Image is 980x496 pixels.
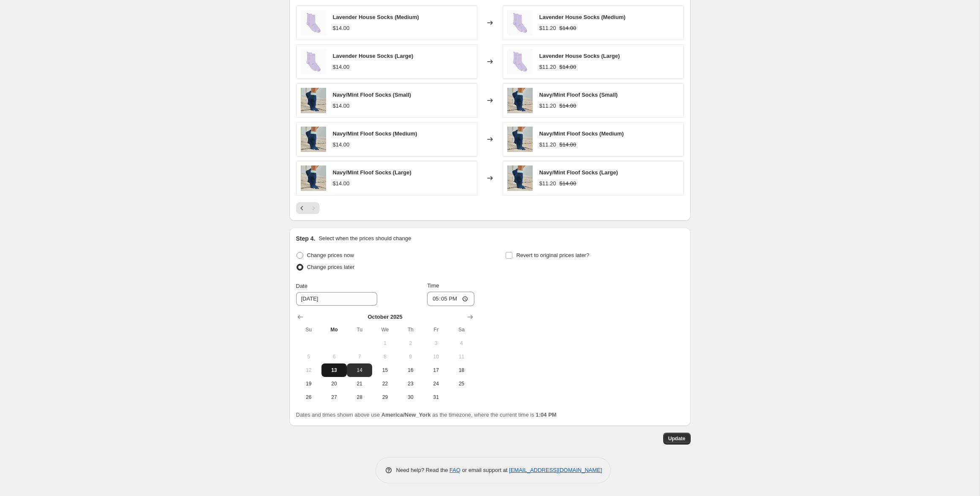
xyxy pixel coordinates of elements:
[398,390,423,404] button: Thursday October 30 2025
[427,282,439,289] span: Time
[423,377,449,390] button: Friday October 24 2025
[333,141,350,149] div: $14.00
[427,367,445,374] span: 17
[325,326,343,333] span: Mo
[350,394,369,401] span: 28
[321,363,347,377] button: Today Monday October 13 2025
[376,353,394,360] span: 8
[401,353,420,360] span: 9
[296,412,557,418] span: Dates and times shown above use as the timezone, where the current time is
[398,377,423,390] button: Thursday October 23 2025
[347,363,372,377] button: Tuesday October 14 2025
[539,53,620,59] span: Lavender House Socks (Large)
[301,10,326,35] img: House_Socks_Lavender_80x.jpg
[350,367,369,374] span: 14
[452,380,471,387] span: 25
[507,127,533,152] img: floofsocks-navymint3_80x.png
[347,350,372,363] button: Tuesday October 7 2025
[301,88,326,113] img: floofsocks-navymint3_80x.png
[427,394,445,401] span: 31
[372,363,397,377] button: Wednesday October 15 2025
[452,367,471,374] span: 18
[333,130,417,137] span: Navy/Mint Floof Socks (Medium)
[301,127,326,152] img: floofsocks-navymint3_80x.png
[539,14,626,20] span: Lavender House Socks (Medium)
[507,88,533,113] img: floofsocks-navymint3_80x.png
[321,390,347,404] button: Monday October 27 2025
[347,323,372,336] th: Tuesday
[559,24,576,33] strike: $14.00
[376,326,394,333] span: We
[539,141,556,149] div: $11.20
[452,340,471,347] span: 4
[296,202,319,214] nav: Pagination
[427,292,474,306] input: 12:00
[423,363,449,377] button: Friday October 17 2025
[333,53,414,59] span: Lavender House Socks (Large)
[539,179,556,188] div: $11.20
[376,380,394,387] span: 22
[401,340,420,347] span: 2
[333,102,350,110] div: $14.00
[668,435,686,442] span: Update
[296,350,321,363] button: Sunday October 5 2025
[401,367,420,374] span: 16
[333,92,411,98] span: Navy/Mint Floof Socks (Small)
[299,394,318,401] span: 26
[539,63,556,71] div: $11.20
[509,467,602,473] a: [EMAIL_ADDRESS][DOMAIN_NAME]
[372,377,397,390] button: Wednesday October 22 2025
[507,165,533,191] img: floofsocks-navymint3_80x.png
[423,350,449,363] button: Friday October 10 2025
[401,394,420,401] span: 30
[299,367,318,374] span: 12
[427,326,445,333] span: Fr
[372,390,397,404] button: Wednesday October 29 2025
[347,377,372,390] button: Tuesday October 21 2025
[381,412,431,418] b: America/New_York
[296,292,377,306] input: 10/13/2025
[307,264,355,270] span: Change prices later
[296,202,308,214] button: Previous
[452,326,471,333] span: Sa
[427,353,445,360] span: 10
[294,311,306,323] button: Show previous month, September 2025
[376,340,394,347] span: 1
[536,412,556,418] b: 1:04 PM
[325,353,343,360] span: 6
[296,363,321,377] button: Sunday October 12 2025
[372,323,397,336] th: Wednesday
[539,92,618,98] span: Navy/Mint Floof Socks (Small)
[449,323,474,336] th: Saturday
[333,14,419,20] span: Lavender House Socks (Medium)
[398,350,423,363] button: Thursday October 9 2025
[559,102,576,110] strike: $14.00
[396,467,450,473] span: Need help? Read the
[507,49,533,74] img: House_Socks_Lavender_80x.jpg
[507,10,533,35] img: House_Socks_Lavender_80x.jpg
[663,433,691,445] button: Update
[347,390,372,404] button: Tuesday October 28 2025
[372,336,397,350] button: Wednesday October 1 2025
[452,353,471,360] span: 11
[559,63,576,71] strike: $14.00
[350,353,369,360] span: 7
[296,377,321,390] button: Sunday October 19 2025
[372,350,397,363] button: Wednesday October 8 2025
[559,141,576,149] strike: $14.00
[350,380,369,387] span: 21
[449,363,474,377] button: Saturday October 18 2025
[449,377,474,390] button: Saturday October 25 2025
[460,467,509,473] span: or email support at
[299,326,318,333] span: Su
[318,234,411,243] p: Select when the prices should change
[321,350,347,363] button: Monday October 6 2025
[516,252,589,258] span: Revert to original prices later?
[376,367,394,374] span: 15
[333,179,350,188] div: $14.00
[350,326,369,333] span: Tu
[398,363,423,377] button: Thursday October 16 2025
[423,323,449,336] th: Friday
[398,336,423,350] button: Thursday October 2 2025
[333,169,411,176] span: Navy/Mint Floof Socks (Large)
